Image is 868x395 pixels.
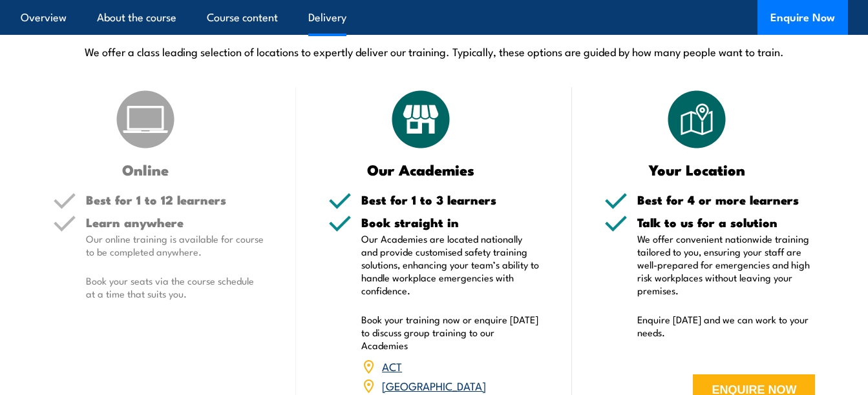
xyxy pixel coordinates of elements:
[382,358,402,374] a: ACT
[637,232,816,297] p: We offer convenient nationwide training tailored to you, ensuring your staff are well-prepared fo...
[361,313,540,352] p: Book your training now or enquire [DATE] to discuss group training to our Academies
[361,232,540,297] p: Our Academies are located nationally and provide customised safety training solutions, enhancing ...
[637,313,816,339] p: Enquire [DATE] and we can work to your needs.
[382,378,486,393] a: [GEOGRAPHIC_DATA]
[328,162,514,177] h3: Our Academies
[361,216,540,228] h5: Book straight in
[21,44,848,59] p: We offer a class leading selection of locations to expertly deliver our training. Typically, thes...
[53,162,238,177] h3: Online
[637,216,816,228] h5: Talk to us for a solution
[86,274,264,300] p: Book your seats via the course schedule at a time that suits you.
[86,232,264,258] p: Our online training is available for course to be completed anywhere.
[86,216,264,228] h5: Learn anywhere
[637,194,816,206] h5: Best for 4 or more learners
[361,194,540,206] h5: Best for 1 to 3 learners
[604,162,790,177] h3: Your Location
[86,194,264,206] h5: Best for 1 to 12 learners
